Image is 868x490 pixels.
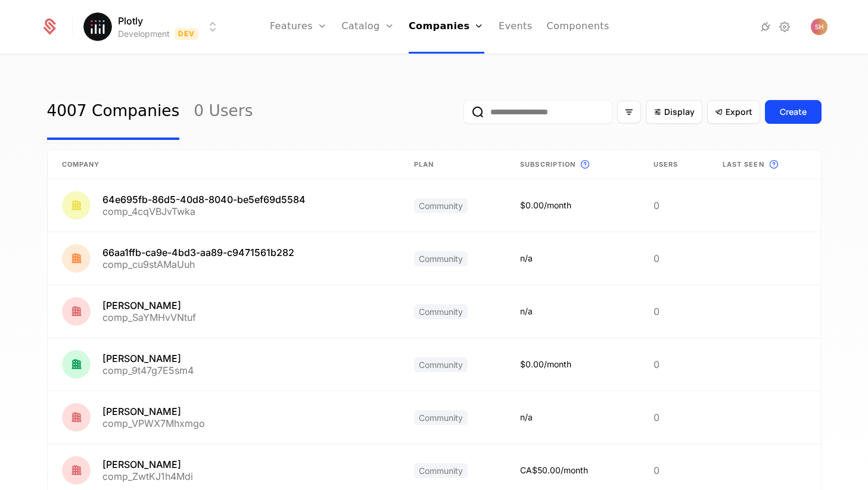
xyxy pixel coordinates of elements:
button: Export [707,100,760,124]
a: 0 Users [194,84,253,140]
span: Subscription [520,160,575,170]
img: Plotly [83,13,112,41]
span: Display [664,106,695,118]
a: Integrations [758,20,773,34]
button: Select environment [87,14,220,40]
a: 4007 Companies [47,84,180,140]
a: Settings [777,20,792,34]
span: Last seen [723,160,764,170]
div: Development [118,28,170,40]
button: Open user button [811,18,827,35]
button: Display [646,100,702,124]
button: Filter options [617,101,641,123]
img: S H [811,18,827,35]
span: Export [726,106,752,118]
div: Create [780,106,807,118]
th: Company [48,150,400,179]
span: Plotly [118,14,143,28]
span: Dev [175,28,199,40]
th: Plan [400,150,506,179]
button: Create [765,100,822,124]
th: Users [639,150,708,179]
